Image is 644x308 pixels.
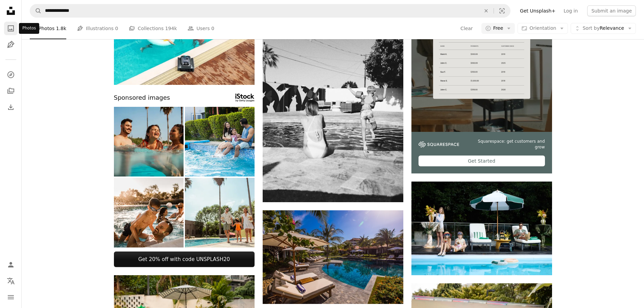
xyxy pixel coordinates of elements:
[30,4,42,17] button: Search Unsplash
[411,182,552,275] img: Family relaxing by a swimming pool on a sunny day.
[4,4,18,19] a: Home — Unsplash
[114,107,184,176] img: Parents playing with their daughter in the pool while on vacation at the hotel
[4,22,18,35] a: Photos
[582,25,599,31] span: Sort by
[571,23,636,34] button: Sort byRelevance
[114,93,170,103] span: Sponsored images
[4,258,18,271] a: Log in / Sign up
[114,35,255,41] a: A couple of people that are in the water
[493,25,503,32] span: Free
[4,38,18,51] a: Illustrations
[518,23,568,34] button: Orientation
[4,68,18,81] a: Explore
[582,25,624,32] span: Relevance
[211,25,214,32] span: 0
[479,4,494,17] button: Clear
[460,23,473,34] button: Clear
[77,18,118,39] a: Illustrations 0
[494,4,510,17] button: Visual search
[30,4,510,18] form: Find visuals sitewide
[587,5,636,16] button: Submit an image
[529,25,556,31] span: Orientation
[129,18,177,39] a: Collections 194k
[114,252,255,267] a: Get 20% off with code UNSPLASH20
[263,210,403,304] img: white and brown lounge chairs beside swimming pool during daytime
[411,225,552,231] a: Family relaxing by a swimming pool on a sunny day.
[4,84,18,98] a: Collections
[4,274,18,288] button: Language
[185,178,255,247] img: Family arriving to enter the pool at the luxury hotel
[263,254,403,260] a: white and brown lounge chairs beside swimming pool during daytime
[4,290,18,304] button: Menu
[419,156,545,166] div: Get Started
[185,107,255,176] img: Young indian family enjoy at swimming pool in summer holiday, India parents with child daughter h...
[263,93,403,99] a: a couple of children playing in a pool
[4,100,18,114] a: Download History
[188,18,214,39] a: Users 0
[467,139,545,150] span: Squarespace: get customers and grow
[115,25,118,32] span: 0
[481,23,515,34] button: Free
[165,25,177,32] span: 194k
[419,141,459,147] img: file-1747939142011-51e5cc87e3c9
[559,5,582,16] a: Log in
[114,178,184,247] img: Cheerful father and son having fun in the swimming pool.
[516,5,559,16] a: Get Unsplash+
